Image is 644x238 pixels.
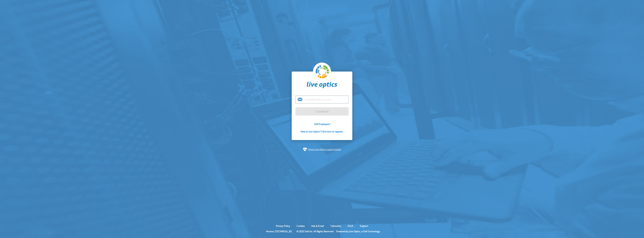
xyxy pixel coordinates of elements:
a: Privacy Policy [273,224,293,228]
a: Telemetry [328,224,344,228]
a: EULA [345,224,356,228]
a: Dell Employee? [314,122,330,126]
li: © 2025 Dell Inc. All Rights Reserved [295,230,335,233]
img: status-check-icon.svg [303,148,307,151]
li: Powered by Live Optics, a Dell Technology [336,230,380,233]
a: Ads & Email [309,224,327,228]
a: Check Live Optics system health [308,148,341,151]
a: Cookies [294,224,308,228]
li: Version: [TECHNICAL_ID] [264,230,294,233]
a: Support [357,224,371,228]
img: liveoptics-logo.svg [316,65,329,79]
input: email@address.com [295,95,349,104]
a: New to Live Optics? Click here to register. [301,130,344,133]
img: liveoptics-word.svg [307,82,337,88]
